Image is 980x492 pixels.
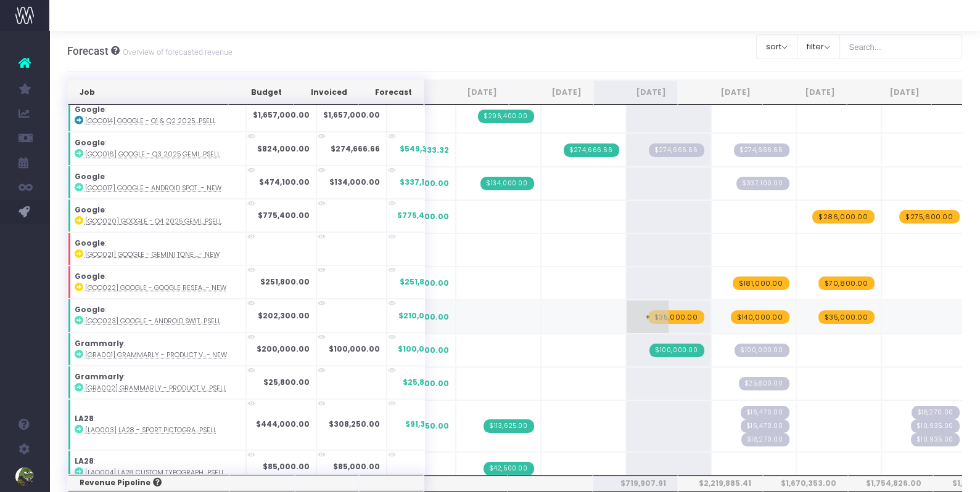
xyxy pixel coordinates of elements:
[68,475,230,491] th: Revenue Pipeline
[403,377,449,388] span: $25,800.00
[75,456,94,466] strong: LA28
[294,80,358,105] th: Invoiced
[400,143,449,155] span: $549,333.32
[763,475,848,491] th: $1,670,353.00
[253,110,310,120] strong: $1,657,000.00
[85,384,226,393] abbr: [GRA002] Grammarly - Product Video - Brand - Upsell
[847,80,931,105] th: Nov 25: activate to sort column ascending
[68,450,246,483] td: :
[263,377,310,387] strong: $25,800.00
[627,300,669,333] span: +
[400,276,449,288] span: $251,800.00
[331,143,380,154] strong: $274,666.66
[912,406,960,419] span: Streamtime Draft Invoice: null – LA0003 - Sport Pictograms
[68,166,246,199] td: :
[258,210,310,220] strong: $775,400.00
[741,419,789,433] span: Streamtime Draft Invoice: null – LA0003 - Sport Pictograms
[85,250,220,259] abbr: [GOO021] Google - Gemini Tone of Voice - Brand - New
[85,116,216,126] abbr: [GOO014] Google - Q1 & Q2 2025 Gemini Design Retainer - Brand - Upsell
[75,171,105,182] strong: Google
[762,80,847,105] th: Oct 25: activate to sort column ascending
[741,406,789,419] span: Streamtime Draft Invoice: null – LA0003 - Sport Pictograms
[484,462,534,475] span: Streamtime Invoice: 894 – LAO004 - LA28 Custom Typography
[85,350,227,360] abbr: [GRA001] Grammarly - Product Videos - Brand - New
[478,110,534,123] span: Streamtime Invoice: 850 – GOO014 - Q1 & Q2 2025 Gemini Design Retainer
[75,271,105,281] strong: Google
[678,475,763,491] th: $2,219,885.41
[329,419,380,429] strong: $308,250.00
[731,310,789,324] span: wayahead Revenue Forecast Item
[648,310,704,324] span: wayahead Revenue Forecast Item
[257,143,310,154] strong: $824,000.00
[812,210,875,224] span: wayahead Revenue Forecast Item
[263,461,310,472] strong: $85,000.00
[75,413,94,424] strong: LA28
[85,283,226,292] abbr: [GOO022] Google - Google Research Product Launch - Brand - New
[257,344,310,354] strong: $200,000.00
[403,378,449,389] span: $25,800.00
[333,461,380,472] strong: $85,000.00
[85,468,224,477] abbr: [LAO004] LA28 Custom Typography - Upsell
[258,310,310,321] strong: $202,300.00
[739,377,789,390] span: Streamtime Draft Invoice: null – [GRA002] Grammarly - Product Video
[75,104,105,115] strong: Google
[593,80,678,105] th: Aug 25: activate to sort column ascending
[85,217,222,226] abbr: [GOO020] Google - Q4 2025 Gemini Design - Brand - Upsell
[68,199,246,232] td: :
[260,276,310,287] strong: $251,800.00
[85,150,220,159] abbr: [GOO016] Google - Q3 2025 Gemini Design - Brand - Upsell
[397,210,449,221] span: $775,400.00
[323,110,380,120] strong: $1,657,000.00
[593,475,678,491] th: $719,907.91
[15,467,34,486] img: images/default_profile_image.png
[120,45,233,57] small: Overview of forecasted revenue
[741,433,789,446] span: Streamtime Draft Invoice: null – LA0003 - Sport Pictograms
[228,80,294,105] th: Budget
[75,371,124,382] strong: Grammarly
[899,210,960,224] span: wayahead Revenue Forecast Item
[85,317,221,326] abbr: [GOO023] Google - Android Switchers - Campaign - Upsell
[400,177,449,188] span: $337,100.00
[85,183,221,193] abbr: [GOO017] Google - Android Spotlight - Brand - New
[818,310,875,324] span: wayahead Revenue Forecast Item
[400,178,449,189] span: $337,100.00
[68,132,246,165] td: :
[797,34,840,59] button: filter
[68,399,246,450] td: :
[480,177,534,190] span: Streamtime Invoice: 891 – [GOO017] Google - Android - Brand - New
[85,425,216,435] abbr: [LAO003] LA28 - Sport Pictograms - Upsell
[400,145,449,156] span: $549,333.32
[259,177,310,187] strong: $474,100.00
[911,419,960,433] span: Streamtime Draft Invoice: null – LA0003 - Sport Pictograms
[75,338,124,349] strong: Grammarly
[398,310,449,321] span: $210,000.00
[736,177,789,190] span: Streamtime Draft Invoice: null – [GOO017] Google - Android - Brand - New
[818,276,875,290] span: wayahead Revenue Forecast Item
[678,80,762,105] th: Sep 25: activate to sort column ascending
[911,433,960,446] span: Streamtime Draft Invoice: null – LA0003 - Sport Pictograms
[509,80,593,105] th: Jul 25: activate to sort column ascending
[733,276,789,290] span: wayahead Revenue Forecast Item
[405,421,449,432] span: $91,350.00
[839,34,963,59] input: Search...
[398,344,449,355] span: $100,000.00
[75,304,105,315] strong: Google
[848,475,933,491] th: $1,754,826.00
[649,344,704,357] span: Streamtime Invoice: 908 – Grammarly - Product Videos
[68,80,229,105] th: Job: activate to sort column ascending
[329,177,380,187] strong: $134,000.00
[68,333,246,366] td: :
[67,45,109,57] span: Forecast
[735,344,789,357] span: Streamtime Draft Invoice: null – Grammarly - Product Videos
[564,143,619,157] span: Streamtime Invoice: 898 – [GOO016] Google - Q3 2025 Gemini Design - Brand - Upsell
[424,80,509,105] th: Jun 25: activate to sort column ascending
[756,34,797,59] button: sort
[649,143,704,157] span: Streamtime Draft Invoice: 897 – [GOO016] Google - Q3 2025 Gemini Design - Brand - Upsell
[400,278,449,289] span: $251,800.00
[68,366,246,399] td: :
[68,232,246,265] td: :
[484,419,534,433] span: Streamtime Invoice: 893 – LA0003 - Sport Pictograms
[68,265,246,299] td: :
[68,299,246,332] td: :
[68,99,246,132] td: :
